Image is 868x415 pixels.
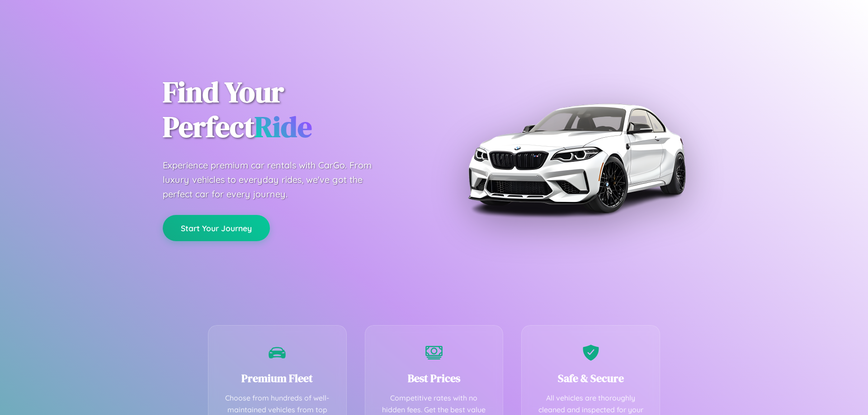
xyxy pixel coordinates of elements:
[163,75,420,145] h1: Find Your Perfect
[463,45,689,271] img: Premium BMW car rental vehicle
[163,215,270,241] button: Start Your Journey
[222,371,333,386] h3: Premium Fleet
[535,371,646,386] h3: Safe & Secure
[255,107,312,146] span: Ride
[379,371,490,386] h3: Best Prices
[163,158,389,201] p: Experience premium car rentals with CarGo. From luxury vehicles to everyday rides, we've got the ...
